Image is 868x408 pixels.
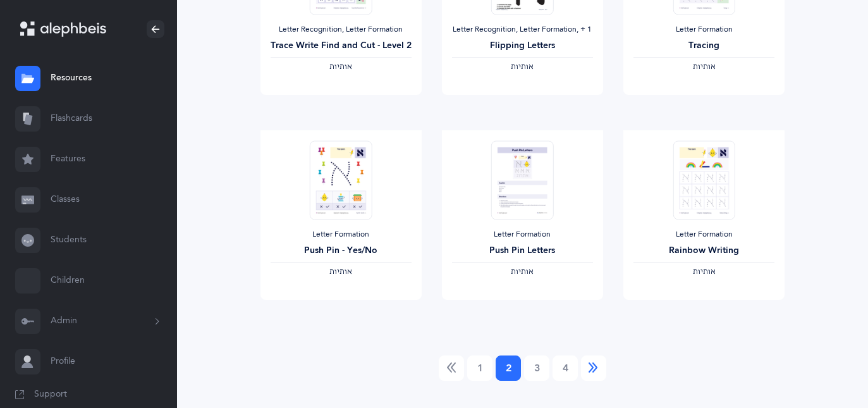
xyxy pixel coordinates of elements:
[439,355,464,381] a: Previous
[329,267,352,276] span: ‫אותיות‬
[524,355,549,381] a: 3
[633,25,774,35] div: Letter Formation
[496,355,521,381] a: 2
[467,355,492,381] a: 1
[553,355,578,381] a: 4
[673,140,735,219] img: Rainbow_writing_thumbnail_1579221433.png
[34,388,67,401] span: Support
[633,39,774,53] div: Tracing
[271,230,412,240] div: Letter Formation
[329,62,352,71] span: ‫אותיות‬
[452,39,593,53] div: Flipping Letters
[581,355,606,381] a: Next
[491,140,553,219] img: Push_pin_letters_thumbnail_1589489220.png
[693,267,716,276] span: ‫אותיות‬
[693,62,716,71] span: ‫אותיות‬
[310,140,372,219] img: Push_pin_Yes_No_thumbnail_1578859029.png
[271,39,412,53] div: Trace Write Find and Cut - Level 2
[511,62,534,71] span: ‫אותיות‬
[452,25,593,35] div: Letter Recognition, Letter Formation‪, + 1‬
[271,244,412,257] div: Push Pin - Yes/No
[633,244,774,257] div: Rainbow Writing
[452,244,593,257] div: Push Pin Letters
[271,25,412,35] div: Letter Recognition, Letter Formation
[633,230,774,240] div: Letter Formation
[452,230,593,240] div: Letter Formation
[511,267,534,276] span: ‫אותיות‬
